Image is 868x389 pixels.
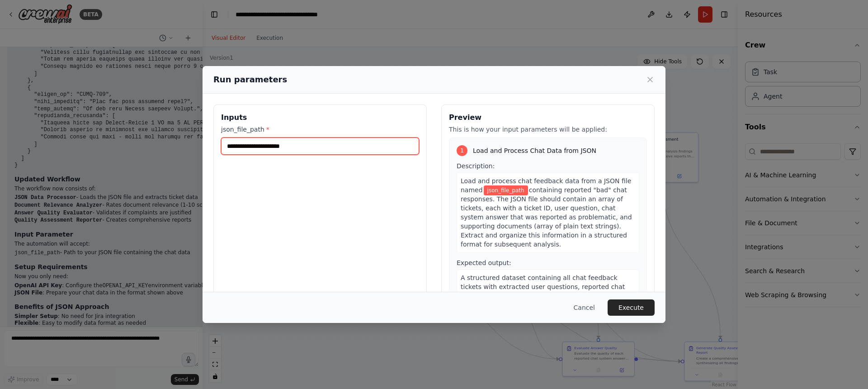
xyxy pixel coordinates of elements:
div: 1 [457,145,467,156]
button: Execute [608,299,655,316]
h2: Run parameters [213,73,287,86]
span: Load and Process Chat Data from JSON [473,146,596,155]
span: Load and process chat feedback data from a JSON file named [461,177,631,194]
h3: Preview [449,112,647,123]
span: A structured dataset containing all chat feedback tickets with extracted user questions, reported... [461,274,625,308]
span: Expected output: [457,259,511,266]
label: json_file_path [221,125,419,134]
h3: Inputs [221,112,419,123]
span: Variable: json_file_path [484,185,528,195]
button: Cancel [566,299,602,316]
span: Description: [457,162,495,170]
span: containing reported "bad" chat responses. The JSON file should contain an array of tickets, each ... [461,186,632,248]
p: This is how your input parameters will be applied: [449,125,647,134]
